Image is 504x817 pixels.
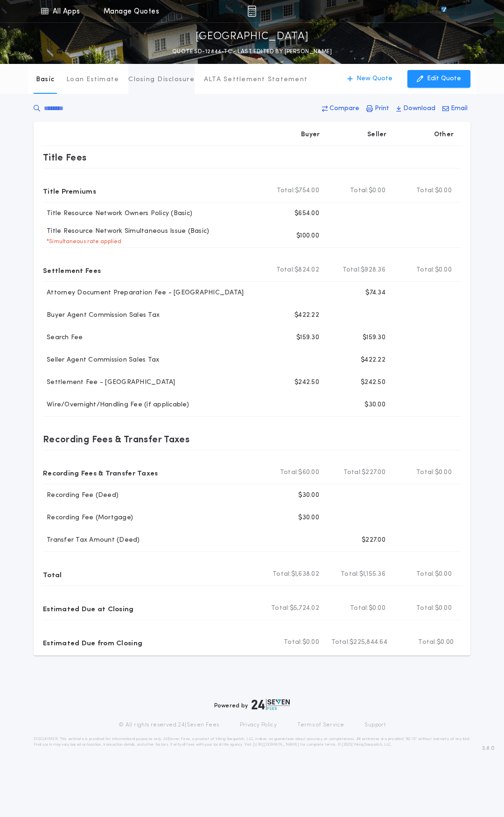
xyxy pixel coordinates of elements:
span: $0.00 [435,186,452,196]
p: Settlement Fee - [GEOGRAPHIC_DATA] [43,378,175,387]
span: $0.00 [435,604,452,613]
a: Support [364,721,385,729]
p: $100.00 [296,231,319,241]
a: [URL][DOMAIN_NAME] [253,743,299,747]
p: Recording Fees & Transfer Taxes [43,432,189,447]
span: $0.00 [435,468,452,477]
a: Privacy Policy [240,721,277,729]
button: Edit Quote [407,70,470,88]
span: $0.00 [369,604,385,613]
p: Loan Estimate [66,75,119,84]
p: Compare [329,104,359,113]
p: $242.50 [294,378,319,387]
p: Basic [36,75,55,84]
b: Total: [416,604,435,613]
button: Email [440,100,470,117]
span: $0.00 [435,570,452,579]
p: Settlement Fees [43,263,101,278]
p: DISCLAIMER: This estimate is provided for informational purposes only. 24|Seven Fees, a product o... [34,736,470,747]
p: Buyer [301,130,320,140]
span: $0.00 [435,265,452,275]
b: Total: [416,570,435,579]
p: Seller [367,130,387,140]
p: $159.30 [296,333,319,342]
b: Total: [343,468,362,477]
p: $654.00 [294,209,319,218]
p: New Quote [357,74,392,84]
b: Total: [350,186,369,196]
b: Total: [416,468,435,477]
p: Title Premiums [43,183,96,198]
b: Total: [350,604,369,613]
p: Download [403,104,435,113]
p: Estimated Due from Closing [43,635,142,650]
span: 3.8.0 [482,744,495,753]
span: $824.02 [294,265,319,275]
span: $0.00 [369,186,385,196]
p: © All rights reserved. 24|Seven Fees [119,721,219,729]
p: QUOTE SD-12844-TC - LAST EDITED BY [PERSON_NAME] [172,47,332,56]
b: Total: [273,570,291,579]
b: Total: [271,604,290,613]
p: Total [43,567,62,582]
p: $422.22 [361,356,385,365]
b: Total: [331,638,350,647]
b: Total: [280,468,299,477]
span: $1,638.02 [291,570,319,579]
img: vs-icon [424,7,463,16]
p: Edit Quote [427,74,461,84]
span: $928.36 [361,265,385,275]
p: Wire/Overnight/Handling Fee (if applicable) [43,400,189,410]
button: New Quote [338,70,402,88]
p: Buyer Agent Commission Sales Tax [43,311,160,320]
p: Estimated Due at Closing [43,601,134,616]
p: $242.50 [361,378,385,387]
p: $227.00 [362,536,385,545]
b: Total: [343,265,361,275]
p: [GEOGRAPHIC_DATA] [196,29,309,44]
button: Compare [319,100,362,117]
button: Print [364,100,392,117]
a: Terms of Service [297,721,344,729]
p: $30.00 [298,513,319,523]
b: Total: [341,570,359,579]
p: $30.00 [364,400,385,410]
span: $227.00 [362,468,385,477]
p: Attorney Document Preparation Fee - [GEOGRAPHIC_DATA] [43,288,244,298]
span: $225,844.64 [350,638,387,647]
span: $0.00 [302,638,319,647]
b: Total: [416,186,435,196]
button: Download [393,100,438,117]
p: Transfer Tax Amount (Deed) [43,536,140,545]
span: $1,155.36 [359,570,385,579]
p: $74.34 [365,288,385,298]
p: Search Fee [43,333,83,342]
img: img [247,6,256,17]
p: $30.00 [298,491,319,500]
p: Title Resource Network Simultaneous Issue (Basic) [43,227,209,236]
b: Total: [277,186,295,196]
span: $754.00 [295,186,319,196]
span: $60.00 [298,468,319,477]
div: Powered by [214,699,290,710]
b: Total: [284,638,302,647]
img: logo [252,699,290,710]
p: Title Resource Network Owners Policy (Basic) [43,209,192,218]
p: ALTA Settlement Statement [204,75,308,84]
p: Recording Fee (Mortgage) [43,513,133,523]
p: Closing Disclosure [128,75,195,84]
p: Email [451,104,468,113]
span: $5,724.02 [290,604,319,613]
p: Title Fees [43,150,87,165]
b: Total: [276,265,295,275]
p: Other [434,130,454,140]
p: * Simultaneous rate applied [43,238,122,245]
p: $159.30 [363,333,385,342]
p: Print [375,104,389,113]
p: Recording Fee (Deed) [43,491,119,500]
b: Total: [416,265,435,275]
b: Total: [418,638,437,647]
p: $422.22 [294,311,319,320]
span: $0.00 [437,638,454,647]
p: Recording Fees & Transfer Taxes [43,465,158,480]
